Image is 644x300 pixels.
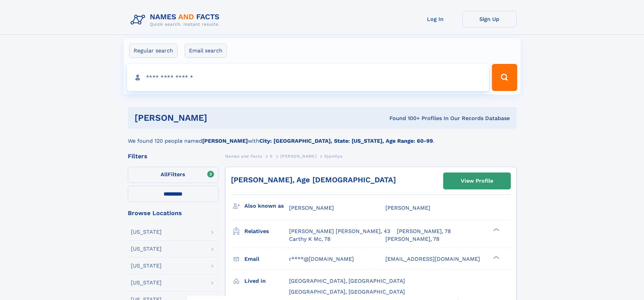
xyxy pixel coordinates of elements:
[492,64,517,91] button: Search Button
[128,210,218,216] div: Browse Locations
[131,280,162,285] div: [US_STATE]
[225,152,262,160] a: Names and Facts
[444,173,510,189] a: View Profile
[131,263,162,269] div: [US_STATE]
[128,153,218,159] div: Filters
[408,11,462,27] a: Log In
[185,44,227,58] label: Email search
[244,275,289,287] h3: Lived in
[270,152,273,160] a: S
[461,173,493,189] div: View Profile
[280,152,316,160] a: [PERSON_NAME]
[259,138,433,144] b: City: [GEOGRAPHIC_DATA], State: [US_STATE], Age Range: 60-99
[289,235,331,243] a: Carthy K Mc, 78
[244,253,289,265] h3: Email
[280,154,316,159] span: [PERSON_NAME]
[289,278,405,284] span: [GEOGRAPHIC_DATA], [GEOGRAPHIC_DATA]
[289,228,390,235] a: [PERSON_NAME] [PERSON_NAME], 43
[397,228,451,235] a: [PERSON_NAME], 78
[244,200,289,212] h3: Also known as
[129,44,177,58] label: Regular search
[127,64,489,91] input: search input
[289,289,405,295] span: [GEOGRAPHIC_DATA], [GEOGRAPHIC_DATA]
[324,154,343,159] span: Djamilya
[385,205,430,211] span: [PERSON_NAME]
[492,228,500,232] div: ❯
[462,11,517,27] a: Sign Up
[202,138,248,144] b: [PERSON_NAME]
[289,205,334,211] span: [PERSON_NAME]
[298,115,510,122] div: Found 100+ Profiles In Our Records Database
[161,171,168,178] span: All
[128,11,225,29] img: Logo Names and Facts
[128,167,218,183] label: Filters
[231,176,396,184] a: [PERSON_NAME], Age [DEMOGRAPHIC_DATA]
[131,229,162,235] div: [US_STATE]
[385,235,439,243] a: [PERSON_NAME], 78
[244,226,289,237] h3: Relatives
[270,154,273,159] span: S
[135,114,299,122] h1: [PERSON_NAME]
[131,246,162,252] div: [US_STATE]
[492,255,500,259] div: ❯
[385,256,480,262] span: [EMAIL_ADDRESS][DOMAIN_NAME]
[128,129,517,145] div: We found 120 people named with .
